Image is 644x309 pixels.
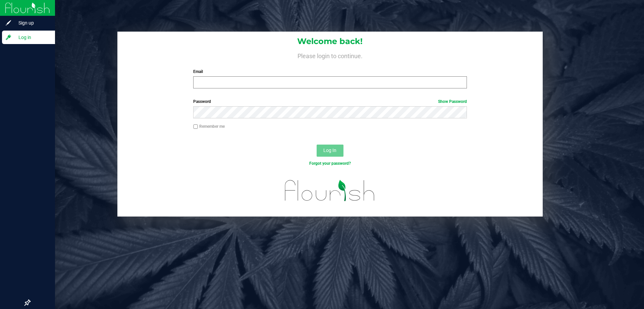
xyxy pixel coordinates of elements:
span: Sign up [12,19,52,27]
label: Remember me [193,123,225,129]
a: Forgot your password? [309,161,351,166]
h1: Welcome back! [117,37,543,46]
inline-svg: Sign up [5,20,12,26]
img: flourish_logo.svg [277,173,383,208]
span: Log in [12,33,52,41]
button: Log In [317,145,343,157]
span: Log In [323,148,336,153]
input: Remember me [193,124,198,129]
a: Show Password [438,99,467,104]
label: Email [193,69,467,75]
span: Password [193,99,211,104]
h4: Please login to continue. [117,51,543,59]
inline-svg: Log in [5,34,12,41]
